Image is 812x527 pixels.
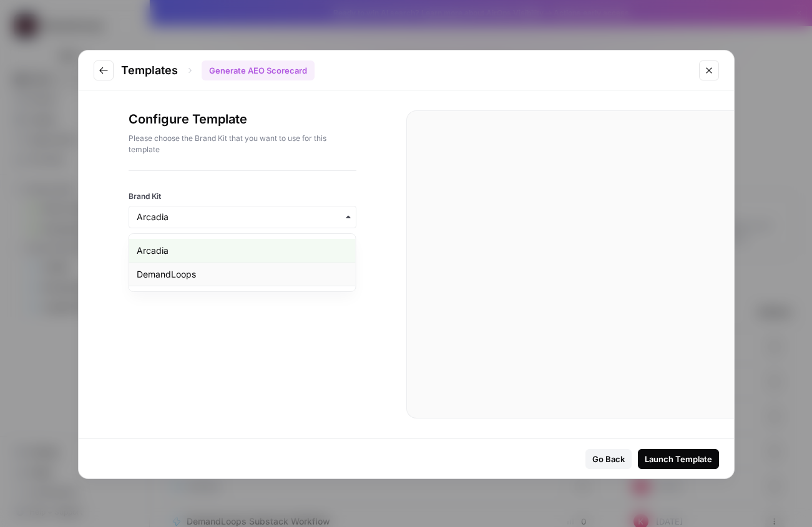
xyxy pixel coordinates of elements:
div: Generate AEO Scorecard [202,60,315,80]
button: Go Back [585,449,632,469]
button: Close modal [699,60,719,80]
button: Launch Template [638,449,719,469]
div: DemandLoops [129,263,356,286]
button: Go to previous step [94,60,114,80]
div: Templates [121,60,315,80]
div: Arcadia [129,239,356,263]
input: Arcadia [137,211,348,223]
p: Please choose the Brand Kit that you want to use for this template [129,133,356,155]
div: Go Back [592,453,625,465]
div: Configure Template [129,110,356,170]
div: Launch Template [645,453,712,465]
label: Brand Kit [129,191,356,202]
